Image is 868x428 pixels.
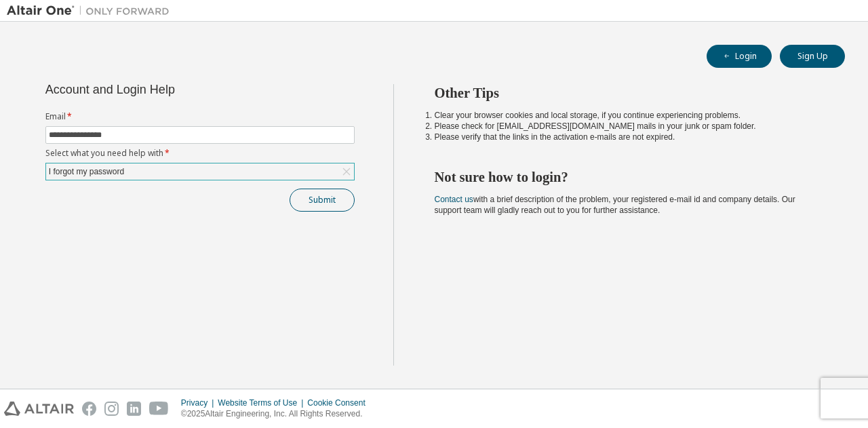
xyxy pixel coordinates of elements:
[707,45,772,68] button: Login
[7,4,176,18] img: Altair One
[435,168,821,186] h2: Not sure how to login?
[435,195,473,204] a: Contact us
[46,163,354,180] div: I forgot my password
[127,402,141,416] img: linkedin.svg
[104,402,119,416] img: instagram.svg
[435,110,821,121] li: Clear your browser cookies and local storage, if you continue experiencing problems.
[45,148,355,159] label: Select what you need help with
[82,402,96,416] img: facebook.svg
[435,195,795,215] span: with a brief description of the problem, your registered e-mail id and company details. Our suppo...
[181,408,374,420] p: © 2025 Altair Engineering, Inc. All Rights Reserved.
[181,397,218,408] div: Privacy
[47,164,126,179] div: I forgot my password
[149,402,169,416] img: youtube.svg
[45,84,293,95] div: Account and Login Help
[435,132,821,142] li: Please verify that the links in the activation e-mails are not expired.
[780,45,845,68] button: Sign Up
[290,189,355,212] button: Submit
[435,121,821,132] li: Please check for [EMAIL_ADDRESS][DOMAIN_NAME] mails in your junk or spam folder.
[307,397,373,408] div: Cookie Consent
[218,397,307,408] div: Website Terms of Use
[435,84,821,102] h2: Other Tips
[4,402,74,416] img: altair_logo.svg
[45,111,355,122] label: Email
